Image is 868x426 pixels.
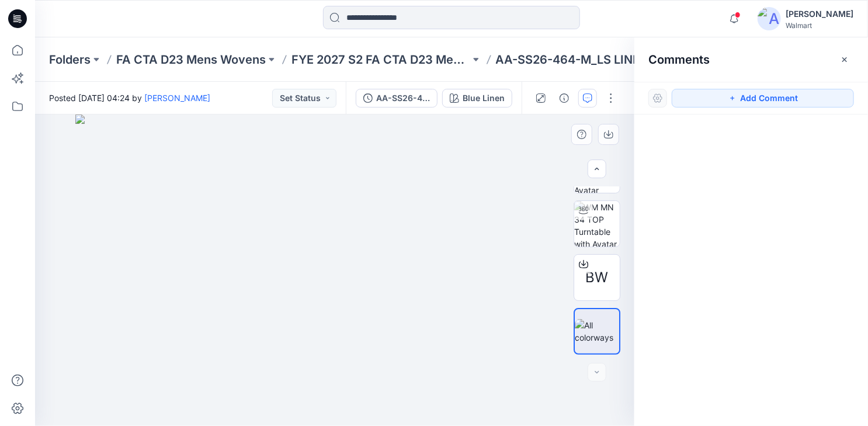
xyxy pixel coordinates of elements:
[356,89,438,108] button: AA-SS26-464-M_LS LINEN BLEND SHIRT-PIGMENT DYE
[672,89,854,108] button: Add Comment
[586,267,609,288] span: BW
[555,89,574,108] button: Details
[442,89,512,108] button: Blue Linen
[291,51,470,68] a: FYE 2027 S2 FA CTA D23 Mens Wovens
[496,51,675,68] p: AA-SS26-464-M_LS LINEN BLEND SHIRT-PIGMENT DYE-
[116,51,266,68] a: FA CTA D23 Mens Wovens
[574,201,620,247] img: WM MN 34 TOP Turntable with Avatar
[575,319,619,344] img: All colorways
[786,21,853,30] div: Walmart
[786,7,853,21] div: [PERSON_NAME]
[758,7,781,30] img: avatar
[75,115,594,426] img: eyJhbGciOiJIUzI1NiIsImtpZCI6IjAiLCJzbHQiOiJzZXMiLCJ0eXAiOiJKV1QifQ.eyJkYXRhIjp7InR5cGUiOiJzdG9yYW...
[144,93,210,103] a: [PERSON_NAME]
[648,53,710,67] h2: Comments
[49,92,210,104] span: Posted [DATE] 04:24 by
[463,92,505,105] div: Blue Linen
[49,51,91,68] a: Folders
[376,92,430,105] div: AA-SS26-464-M_LS LINEN BLEND SHIRT-PIGMENT DYE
